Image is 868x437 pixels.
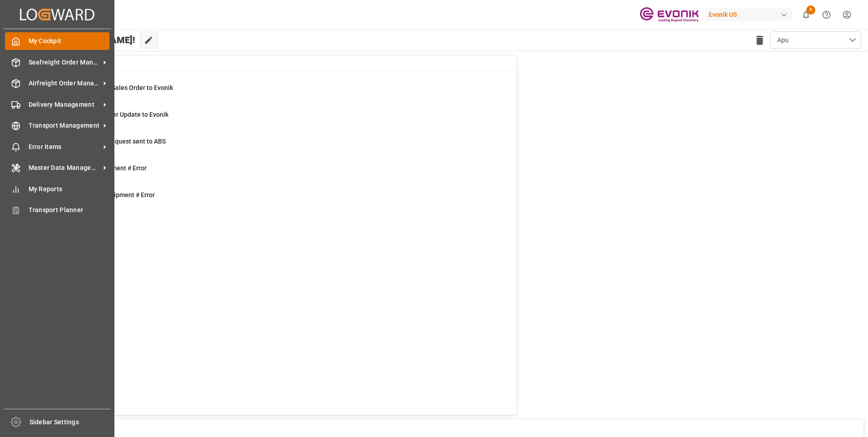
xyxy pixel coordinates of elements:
[69,84,173,91] span: Error on Initial Sales Order to Evonik
[5,32,109,50] a: My Cockpit
[29,36,110,46] span: My Cockpit
[796,5,816,25] button: show 6 new notifications
[806,5,815,15] span: 6
[29,142,100,152] span: Error Items
[69,138,166,145] span: Pending Bkg Request sent to ABS
[47,190,505,209] a: 2TU : Pre-Leg Shipment # ErrorTransport Unit
[640,7,699,23] img: Evonik-brand-mark-Deep-Purple-RGB.jpeg_1700498283.jpeg
[705,8,792,21] div: Evonik US
[29,184,110,194] span: My Reports
[69,111,168,118] span: Error Sales Order Update to Evonik
[29,163,100,173] span: Master Data Management
[29,79,100,88] span: Airfreight Order Management
[38,31,135,49] span: Hello [PERSON_NAME]!
[47,110,505,129] a: 0Error Sales Order Update to EvonikShipment
[29,205,110,215] span: Transport Planner
[5,180,109,198] a: My Reports
[777,35,789,45] span: Apu
[705,6,796,23] button: Evonik US
[29,100,100,109] span: Delivery Management
[770,31,861,49] button: open menu
[29,121,100,130] span: Transport Management
[47,164,505,183] a: 2Main-Leg Shipment # ErrorShipment
[47,137,505,156] a: 1Pending Bkg Request sent to ABSShipment
[5,201,109,219] a: Transport Planner
[30,417,111,427] span: Sidebar Settings
[47,83,505,102] a: 2Error on Initial Sales Order to EvonikShipment
[29,58,100,67] span: Seafreight Order Management
[816,5,837,25] button: Help Center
